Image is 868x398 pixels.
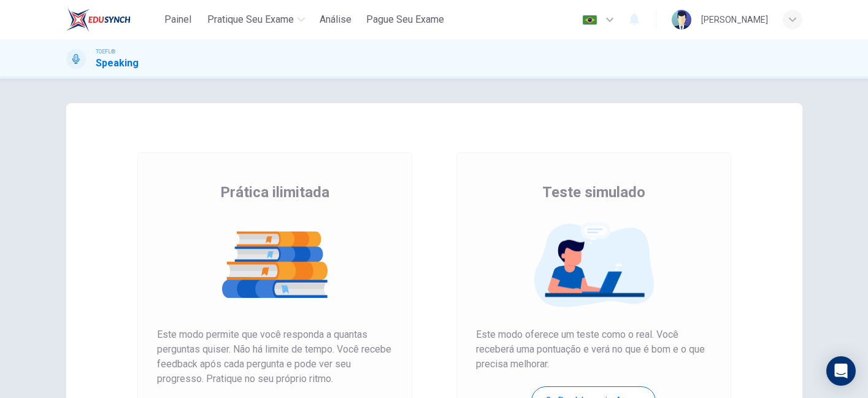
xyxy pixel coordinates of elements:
span: Este modo oferece um teste como o real. Você receberá uma pontuação e verá no que é bom e o que p... [476,327,712,372]
img: Profile picture [672,10,691,29]
span: Pratique seu exame [207,12,294,27]
button: Painel [158,9,198,31]
span: Teste simulado [542,182,645,202]
span: Análise [320,12,351,27]
button: Análise [315,9,356,31]
div: [PERSON_NAME] [701,12,768,27]
button: Pague Seu Exame [361,9,449,31]
span: Painel [164,12,191,27]
button: Pratique seu exame [202,9,310,31]
span: Este modo permite que você responda a quantas perguntas quiser. Não há limite de tempo. Você rece... [157,327,393,386]
span: TOEFL® [96,47,115,56]
span: Pague Seu Exame [366,12,444,27]
h1: Speaking [96,56,139,71]
span: Prática ilimitada [220,182,329,202]
div: Open Intercom Messenger [826,356,856,386]
img: EduSynch logo [66,7,131,32]
a: EduSynch logo [66,7,159,32]
img: pt [582,15,597,25]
